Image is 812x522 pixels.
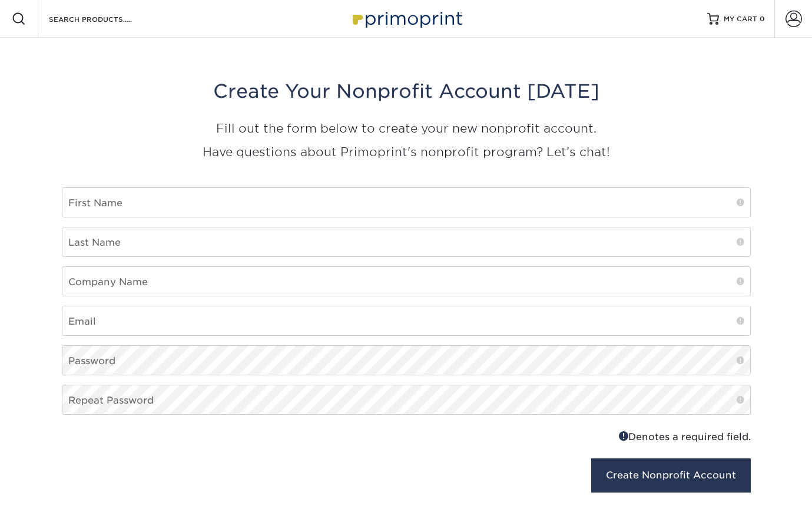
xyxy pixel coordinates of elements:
button: Create Nonprofit Account [591,458,751,493]
span: MY CART [724,14,757,24]
p: Fill out the form below to create your new nonprofit account. Have questions about Primoprint's n... [62,117,751,164]
h3: Create Your Nonprofit Account [DATE] [62,80,751,103]
div: Denotes a required field. [415,429,751,444]
input: SEARCH PRODUCTS..... [48,12,163,26]
span: 0 [760,15,765,23]
img: Primoprint [347,6,465,31]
